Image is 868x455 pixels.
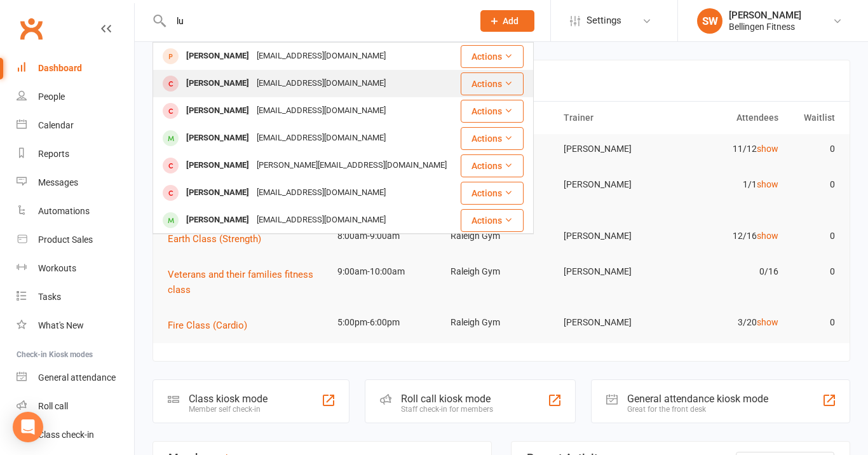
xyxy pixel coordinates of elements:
td: Raleigh Gym [445,308,558,337]
div: [EMAIL_ADDRESS][DOMAIN_NAME] [253,102,390,120]
a: Workouts [17,254,134,283]
span: Earth Class (Strength) [168,233,261,245]
td: 5:00pm-6:00pm [332,308,445,337]
span: Veterans and their families fitness class [168,269,313,295]
div: Open Intercom Messenger [13,412,43,442]
td: 0 [784,257,841,287]
div: What's New [38,320,84,330]
td: 11/12 [671,134,784,164]
td: 3/20 [671,308,784,337]
button: Actions [461,72,524,95]
th: Trainer [558,102,671,134]
td: 0 [784,221,841,251]
a: Reports [17,140,134,168]
div: General attendance kiosk mode [627,393,768,405]
div: Great for the front desk [627,405,768,414]
td: 1/1 [671,170,784,200]
td: [PERSON_NAME] [558,257,671,287]
div: [PERSON_NAME] [182,211,253,229]
button: Actions [461,45,524,68]
td: 8:00am-9:00am [332,221,445,251]
button: Actions [461,209,524,232]
td: 0/16 [671,257,784,287]
a: General attendance kiosk mode [17,363,134,392]
div: Class check-in [38,430,94,440]
td: [PERSON_NAME] [558,308,671,337]
a: Class kiosk mode [17,421,134,449]
div: [PERSON_NAME] [182,184,253,202]
div: General attendance [38,372,116,383]
a: Tasks [17,283,134,311]
td: 0 [784,134,841,164]
input: Search... [167,12,464,30]
button: Add [480,10,534,32]
td: [PERSON_NAME] [558,221,671,251]
a: Clubworx [15,13,47,44]
div: Member self check-in [189,405,268,414]
a: show [757,317,778,327]
a: show [757,144,778,154]
div: [PERSON_NAME] [182,47,253,65]
button: Veterans and their families fitness class [168,267,326,297]
a: What's New [17,311,134,340]
div: Bellingen Fitness [729,21,801,32]
div: People [38,92,65,102]
div: [EMAIL_ADDRESS][DOMAIN_NAME] [253,47,390,65]
td: Raleigh Gym [445,221,558,251]
th: Waitlist [784,102,841,134]
a: Product Sales [17,226,134,254]
td: [PERSON_NAME] [558,170,671,200]
div: Staff check-in for members [401,405,493,414]
div: [EMAIL_ADDRESS][DOMAIN_NAME] [253,184,390,202]
div: [EMAIL_ADDRESS][DOMAIN_NAME] [253,211,390,229]
div: [EMAIL_ADDRESS][DOMAIN_NAME] [253,129,390,147]
td: Raleigh Gym [445,257,558,287]
a: show [757,231,778,241]
div: [PERSON_NAME] [182,74,253,93]
th: Attendees [671,102,784,134]
a: Dashboard [17,54,134,83]
td: 9:00am-10:00am [332,257,445,287]
div: [PERSON_NAME] [182,156,253,175]
div: [PERSON_NAME] [182,129,253,147]
div: Dashboard [38,63,82,73]
div: SW [697,8,722,34]
div: [PERSON_NAME] [729,10,801,21]
div: Product Sales [38,234,93,245]
button: Fire Class (Cardio) [168,318,256,333]
div: Messages [38,177,78,187]
div: Roll call [38,401,68,411]
td: 0 [784,308,841,337]
div: Calendar [38,120,74,130]
td: 12/16 [671,221,784,251]
a: Messages [17,168,134,197]
div: [PERSON_NAME] [182,102,253,120]
a: show [757,179,778,189]
div: Roll call kiosk mode [401,393,493,405]
a: Roll call [17,392,134,421]
button: Actions [461,100,524,123]
button: Actions [461,127,524,150]
a: People [17,83,134,111]
td: 0 [784,170,841,200]
span: Add [503,16,519,26]
div: Workouts [38,263,76,273]
span: Settings [587,6,621,35]
button: Actions [461,154,524,177]
div: Class kiosk mode [189,393,268,405]
div: [EMAIL_ADDRESS][DOMAIN_NAME] [253,74,390,93]
a: Calendar [17,111,134,140]
button: Actions [461,182,524,205]
div: [PERSON_NAME][EMAIL_ADDRESS][DOMAIN_NAME] [253,156,451,175]
div: Automations [38,206,90,216]
td: [PERSON_NAME] [558,134,671,164]
span: Fire Class (Cardio) [168,320,247,331]
div: Tasks [38,292,61,302]
div: Reports [38,149,69,159]
a: Automations [17,197,134,226]
button: Earth Class (Strength) [168,231,270,247]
